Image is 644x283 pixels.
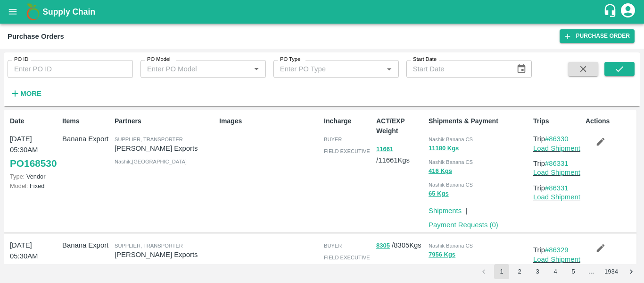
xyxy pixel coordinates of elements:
[62,116,111,126] p: Items
[276,63,380,75] input: Enter PO Type
[324,116,372,126] p: Incharge
[383,63,395,75] button: Open
[533,145,580,152] a: Load Shipment
[533,183,582,193] p: Trip
[10,172,58,181] p: Vendor
[376,144,425,165] p: / 11661 Kgs
[566,264,581,279] button: Go to page 5
[10,155,57,172] a: PO168530
[376,240,390,251] button: 8305
[8,30,64,43] div: Purchase Orders
[14,56,28,63] label: PO ID
[475,264,640,279] nav: pagination navigation
[10,261,57,278] a: PO168528
[512,264,527,279] button: Go to page 2
[429,189,449,199] button: 65 Kgs
[429,116,529,126] p: Shipments & Payment
[533,256,580,263] a: Load Shipment
[533,245,582,255] p: Trip
[548,264,563,279] button: Go to page 4
[24,2,42,21] img: logo
[147,56,171,63] label: PO Model
[560,29,635,43] a: Purchase Order
[42,5,603,18] a: Supply Chain
[530,264,545,279] button: Go to page 3
[429,143,459,154] button: 11180 Kgs
[10,116,58,126] p: Date
[429,166,452,177] button: 416 Kgs
[603,3,619,20] div: customer-support
[429,221,498,229] a: Payment Requests (0)
[429,243,473,249] span: Nashik Banana CS
[624,264,639,279] button: Go to next page
[324,255,370,260] span: field executive
[429,207,462,214] a: Shipments
[8,60,133,78] input: Enter PO ID
[584,267,599,276] div: …
[429,137,473,142] span: Nashik Banana CS
[462,202,467,216] div: |
[533,193,580,201] a: Load Shipment
[324,137,342,142] span: buyer
[10,240,58,261] p: [DATE] 05:30AM
[115,159,187,164] span: Nashik , [GEOGRAPHIC_DATA]
[376,144,393,155] button: 11661
[429,159,473,165] span: Nashik Banana CS
[219,116,320,126] p: Images
[10,134,58,155] p: [DATE] 05:30AM
[115,137,183,142] span: Supplier, Transporter
[324,148,370,154] span: field executive
[8,86,44,102] button: More
[115,116,215,126] p: Partners
[619,2,636,22] div: account of current user
[533,116,582,126] p: Trips
[376,240,425,251] p: / 8305 Kgs
[143,63,248,75] input: Enter PO Model
[429,182,473,188] span: Nashik Banana CS
[376,116,425,136] p: ACT/EXP Weight
[2,1,24,23] button: open drawer
[250,63,263,75] button: Open
[115,243,183,249] span: Supplier, Transporter
[602,264,621,279] button: Go to page 1934
[533,158,582,169] p: Trip
[512,60,530,78] button: Choose date
[586,116,634,126] p: Actions
[494,264,509,279] button: page 1
[62,134,111,144] p: Banana Export
[10,173,25,180] span: Type:
[115,249,215,260] p: [PERSON_NAME] Exports
[545,160,569,167] a: #86331
[10,182,28,189] span: Model:
[533,169,580,176] a: Load Shipment
[115,143,215,154] p: [PERSON_NAME] Exports
[545,246,569,254] a: #86329
[406,60,509,78] input: Start Date
[533,134,582,144] p: Trip
[545,135,569,143] a: #86330
[62,240,111,250] p: Banana Export
[280,56,300,63] label: PO Type
[42,7,95,17] b: Supply Chain
[545,184,569,192] a: #86331
[324,243,342,249] span: buyer
[429,249,455,260] button: 7956 Kgs
[20,90,41,97] strong: More
[413,56,437,63] label: Start Date
[10,181,58,190] p: Fixed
